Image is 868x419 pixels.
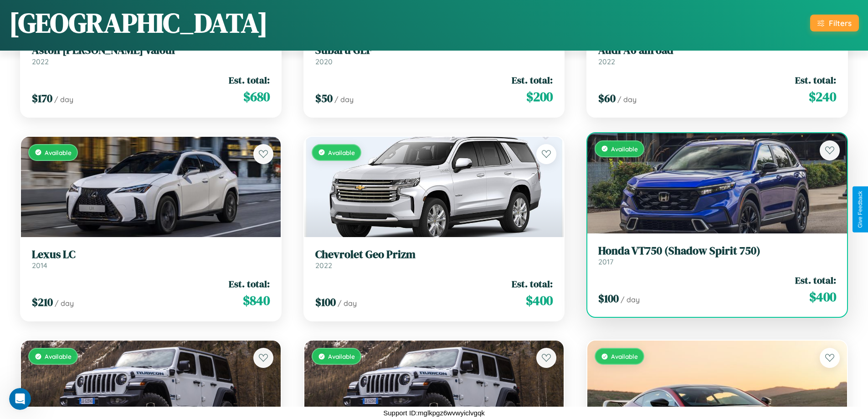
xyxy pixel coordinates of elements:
[32,91,52,106] span: $ 170
[315,248,553,261] h3: Chevrolet Geo Prizm
[598,257,613,266] span: 2017
[810,15,859,31] button: Filters
[229,277,270,290] span: Est. total:
[328,352,355,360] span: Available
[32,57,49,66] span: 2022
[9,4,268,41] h1: [GEOGRAPHIC_DATA]
[9,388,31,410] iframe: Intercom live chat
[32,248,270,270] a: Lexus LC2014
[512,277,553,290] span: Est. total:
[328,149,355,156] span: Available
[32,44,270,57] h3: Aston [PERSON_NAME] Valour
[829,18,852,28] div: Filters
[315,295,336,310] span: $ 100
[795,274,836,287] span: Est. total:
[54,95,73,104] span: / day
[32,248,270,261] h3: Lexus LC
[315,44,553,66] a: Subaru GLF2020
[512,73,553,87] span: Est. total:
[315,57,333,66] span: 2020
[334,95,354,104] span: / day
[809,288,836,306] span: $ 400
[598,44,836,66] a: Audi A6 allroad2022
[55,299,74,308] span: / day
[598,244,836,267] a: Honda VT750 (Shadow Spirit 750)2017
[45,352,72,360] span: Available
[857,191,863,228] div: Give Feedback
[315,44,553,57] h3: Subaru GLF
[45,149,72,156] span: Available
[526,88,553,106] span: $ 200
[243,291,270,310] span: $ 840
[611,145,638,153] span: Available
[243,88,270,106] span: $ 680
[598,244,836,258] h3: Honda VT750 (Shadow Spirit 750)
[809,88,836,106] span: $ 240
[383,407,485,419] p: Support ID: mglkpgz6wvwyiclvgqk
[617,95,637,104] span: / day
[598,91,616,106] span: $ 60
[32,295,53,310] span: $ 210
[598,44,836,57] h3: Audi A6 allroad
[598,291,619,306] span: $ 100
[621,295,640,304] span: / day
[315,261,332,270] span: 2022
[315,91,333,106] span: $ 50
[795,73,836,87] span: Est. total:
[526,291,553,310] span: $ 400
[315,248,553,270] a: Chevrolet Geo Prizm2022
[611,352,638,360] span: Available
[32,261,47,270] span: 2014
[338,299,357,308] span: / day
[598,57,615,66] span: 2022
[229,73,270,87] span: Est. total:
[32,44,270,66] a: Aston [PERSON_NAME] Valour2022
